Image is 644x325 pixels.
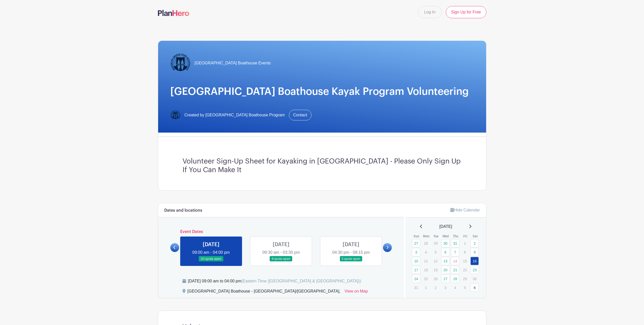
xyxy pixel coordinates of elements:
h6: Dates and locations [164,208,202,213]
a: 30 [441,239,450,247]
a: 2 [470,239,479,247]
p: 25 [422,275,430,283]
p: 1 [461,239,469,247]
p: 5 [461,284,469,292]
p: 22 [461,266,469,274]
a: 21 [451,266,459,274]
span: Created by [GEOGRAPHIC_DATA] Boathouse Program [185,112,285,118]
th: Sun [412,234,421,239]
a: 16 [470,257,479,265]
p: 18 [422,266,430,274]
p: 4 [422,248,430,256]
a: 27 [412,239,420,247]
a: 14 [451,257,459,265]
a: 31 [451,239,459,247]
p: 29 [431,239,440,247]
a: 13 [441,257,450,265]
p: 4 [451,284,459,292]
a: 17 [412,266,420,274]
img: Logo-Title.png [170,53,191,73]
span: [GEOGRAPHIC_DATA] Boathouse Events [195,60,271,66]
a: 6 [470,283,479,292]
a: 6 [441,248,450,256]
p: 29 [461,275,469,283]
a: 20 [441,266,450,274]
a: Hide Calendar [450,208,480,212]
h6: Event Dates [179,229,383,234]
p: 11 [422,257,430,265]
div: [GEOGRAPHIC_DATA] Boathouse - [GEOGRAPHIC_DATA]/[GEOGRAPHIC_DATA], [188,288,341,296]
img: logo-507f7623f17ff9eddc593b1ce0a138ce2505c220e1c5a4e2b4648c50719b7d32.svg [158,10,189,16]
div: [DATE] 09:00 am to 04:00 pm [188,278,361,284]
th: Mon [421,234,431,239]
p: 30 [470,275,479,283]
a: Sign Up for Free [446,6,486,18]
p: 2 [431,284,440,292]
a: 28 [451,275,459,283]
th: Tue [431,234,441,239]
p: 3 [441,284,450,292]
h1: [GEOGRAPHIC_DATA] Boathouse Kayak Program Volunteering [170,85,474,98]
a: View on Map [344,288,368,296]
th: Sat [470,234,480,239]
p: 28 [422,239,430,247]
p: 26 [431,275,440,283]
p: 31 [412,284,420,292]
p: 15 [461,257,469,265]
th: Wed [441,234,451,239]
a: 24 [412,275,420,283]
a: 9 [470,248,479,256]
p: 1 [422,284,430,292]
a: Log In [418,6,442,18]
th: Fri [461,234,470,239]
span: [DATE] [439,224,452,230]
h3: Volunteer Sign-Up Sheet for Kayaking in [GEOGRAPHIC_DATA] - Please Only Sign Up If You Can Make It [182,157,462,174]
img: Logo-Title.png [170,110,180,120]
a: 23 [470,266,479,274]
th: Thu [451,234,461,239]
a: 3 [412,248,420,256]
a: 7 [451,248,459,256]
p: 5 [431,248,440,256]
p: 8 [461,248,469,256]
p: 19 [431,266,440,274]
a: 27 [441,275,450,283]
p: 12 [431,257,440,265]
span: (Eastern Time ([GEOGRAPHIC_DATA] & [GEOGRAPHIC_DATA])) [241,279,361,283]
a: Contact [289,110,311,120]
a: 10 [412,257,420,265]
